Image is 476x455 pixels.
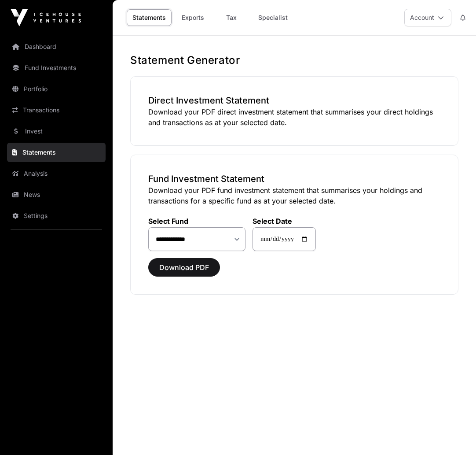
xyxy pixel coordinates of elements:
[148,267,220,276] a: Download PDF
[7,58,106,78] a: Fund Investments
[148,217,245,226] label: Select Fund
[130,53,458,67] h1: Statement Generator
[7,122,106,141] a: Invest
[7,185,106,204] a: News
[7,164,106,183] a: Analysis
[253,217,316,226] label: Select Date
[148,185,440,206] p: Download your PDF fund investment statement that summarises your holdings and transactions for a ...
[214,9,249,26] a: Tax
[7,79,106,99] a: Portfolio
[148,173,440,185] h3: Fund Investment Statement
[432,413,476,455] iframe: Chat Widget
[159,262,209,273] span: Download PDF
[7,37,106,56] a: Dashboard
[175,9,210,26] a: Exports
[7,100,106,120] a: Transactions
[404,9,451,26] button: Account
[7,143,106,162] a: Statements
[148,94,440,107] h3: Direct Investment Statement
[11,9,81,26] img: Icehouse Ventures Logo
[7,206,106,226] a: Settings
[127,9,172,26] a: Statements
[148,258,220,277] button: Download PDF
[253,9,293,26] a: Specialist
[148,107,440,128] p: Download your PDF direct investment statement that summarises your direct holdings and transactio...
